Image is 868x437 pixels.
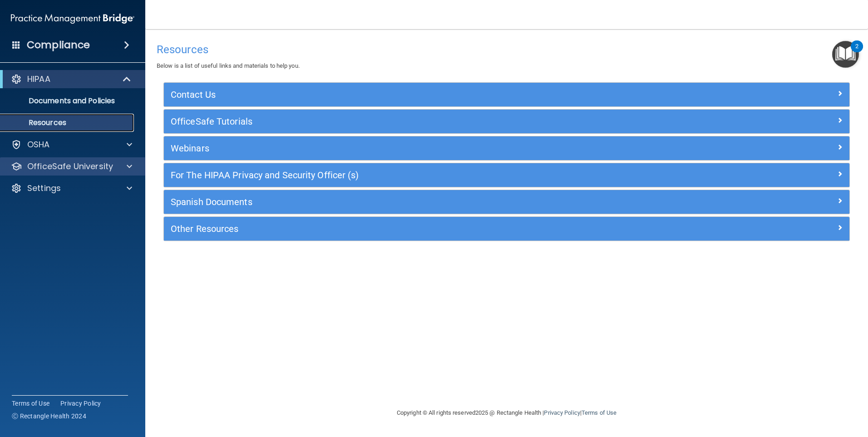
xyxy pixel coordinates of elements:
a: OSHA [11,139,132,150]
a: For The HIPAA Privacy and Security Officer (s) [171,168,843,182]
a: Other Resources [171,221,843,236]
p: OfficeSafe University [27,161,113,172]
h5: Contact Us [171,90,671,100]
div: Copyright © All rights reserved 2025 @ Rectangle Health | | [341,398,672,427]
iframe: Drift Widget Chat Controller [711,372,857,409]
h4: Compliance [27,39,90,51]
a: Terms of Use [582,409,616,416]
span: Below is a list of useful links and materials to help you. [157,62,300,69]
div: 2 [855,46,858,58]
h5: OfficeSafe Tutorials [171,116,671,126]
a: Privacy Policy [60,399,101,408]
button: Open Resource Center, 2 new notifications [832,41,859,68]
a: Settings [11,183,132,194]
h5: Spanish Documents [171,197,671,207]
p: HIPAA [27,74,50,85]
a: Spanish Documents [171,195,843,209]
a: Webinars [171,141,843,156]
span: Ⓒ Rectangle Health 2024 [12,412,86,421]
h5: Webinars [171,143,671,153]
h5: For The HIPAA Privacy and Security Officer (s) [171,170,671,180]
a: HIPAA [11,74,132,85]
a: Terms of Use [12,399,49,408]
p: Resources [6,118,130,127]
a: Contact Us [171,87,843,102]
img: PMB logo [11,10,134,28]
p: Settings [27,183,61,194]
h5: Other Resources [171,224,671,234]
a: OfficeSafe Tutorials [171,114,843,129]
a: Privacy Policy [544,409,580,416]
p: OSHA [27,139,50,150]
a: OfficeSafe University [11,161,132,172]
h4: Resources [157,44,857,55]
p: Documents and Policies [6,96,130,105]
